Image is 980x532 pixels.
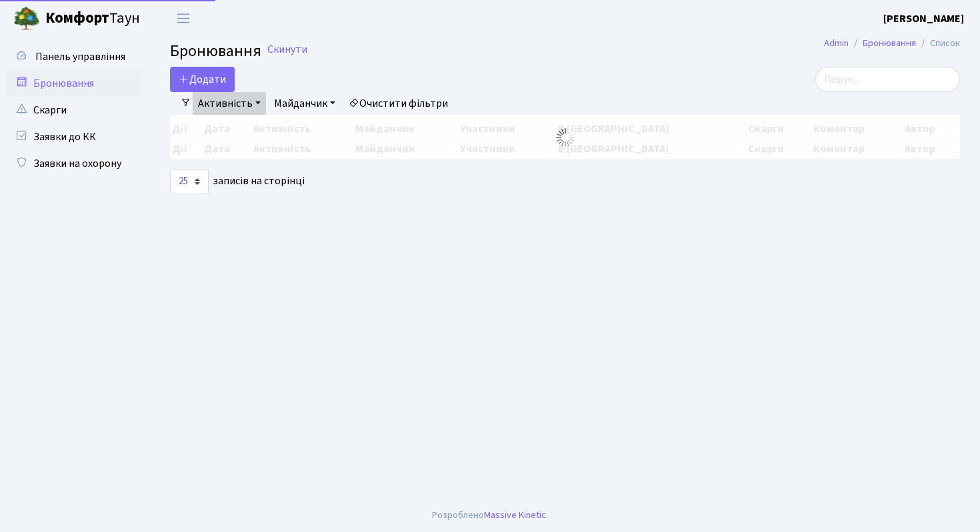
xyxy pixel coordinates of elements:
[267,43,307,56] a: Скинути
[916,36,960,51] li: Список
[7,123,140,150] a: Заявки до КК
[883,11,964,27] a: [PERSON_NAME]
[170,67,235,92] button: Додати
[7,97,140,123] a: Скарги
[167,7,200,29] button: Переключити навігацію
[343,92,453,115] a: Очистити фільтри
[269,92,341,115] a: Майданчик
[170,169,305,194] label: записів на сторінці
[555,127,576,148] img: Обробка...
[193,92,266,115] a: Активність
[170,39,261,63] span: Бронювання
[863,36,916,50] a: Бронювання
[35,49,125,64] span: Панель управління
[432,508,548,523] div: Розроблено .
[484,508,546,522] a: Massive Kinetic
[7,43,140,70] a: Панель управління
[170,169,209,194] select: записів на сторінці
[45,7,109,29] b: Комфорт
[7,150,140,177] a: Заявки на охорону
[45,7,140,30] span: Таун
[815,67,960,92] input: Пошук...
[824,36,849,50] a: Admin
[804,29,980,57] nav: breadcrumb
[883,11,964,26] b: [PERSON_NAME]
[7,70,140,97] a: Бронювання
[13,5,40,32] img: logo.png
